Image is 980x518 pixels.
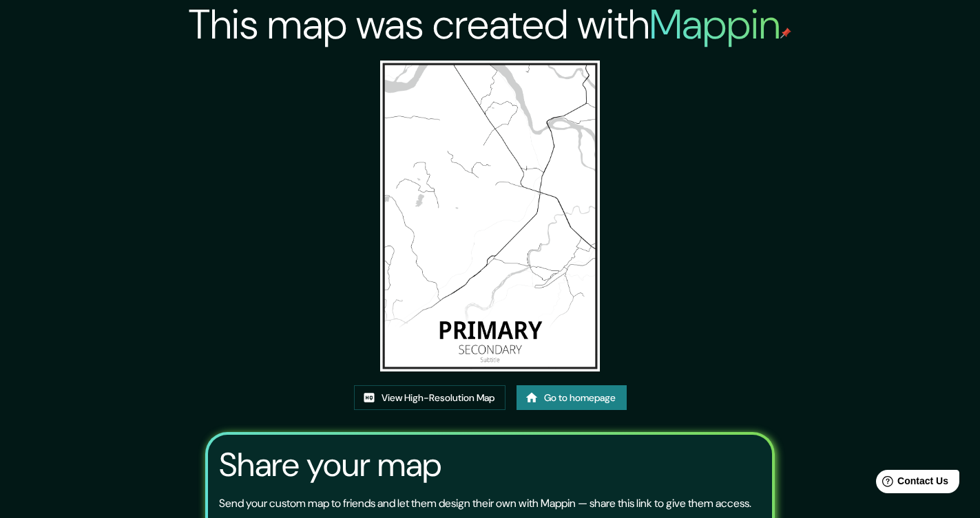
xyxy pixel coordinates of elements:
[219,446,441,484] h3: Share your map
[780,28,791,39] img: mappin-pin
[380,61,600,371] img: created-map
[354,385,505,411] a: View High-Resolution Map
[219,495,751,512] p: Send your custom map to friends and let them design their own with Mappin — share this link to gi...
[857,464,965,503] iframe: Help widget launcher
[517,385,627,411] a: Go to homepage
